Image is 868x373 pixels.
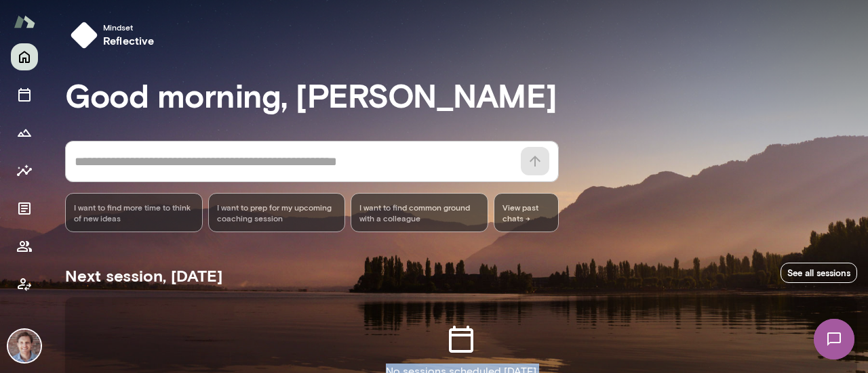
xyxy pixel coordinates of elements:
[65,16,165,54] button: Mindsetreflective
[8,330,41,362] img: Dan Gross
[217,202,337,223] span: I want to prep for my upcoming coaching session
[103,32,155,49] h6: reflective
[11,43,38,70] button: Home
[208,193,346,232] div: I want to prep for my upcoming coaching session
[11,195,38,222] button: Documents
[359,202,479,223] span: I want to find common ground with a colleague
[781,263,857,284] a: See all sessions
[65,265,222,286] h5: Next session, [DATE]
[11,81,38,108] button: Sessions
[351,193,488,232] div: I want to find common ground with a colleague
[11,119,38,146] button: Growth Plan
[65,193,203,232] div: I want to find more time to think of new ideas
[103,22,155,32] span: Mindset
[71,22,98,49] img: mindset
[11,233,38,260] button: Members
[74,202,194,223] span: I want to find more time to think of new ideas
[11,271,38,298] button: Client app
[14,9,35,35] img: Mento
[65,76,857,114] h3: Good morning, [PERSON_NAME]
[11,157,38,184] button: Insights
[494,193,559,232] span: View past chats ->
